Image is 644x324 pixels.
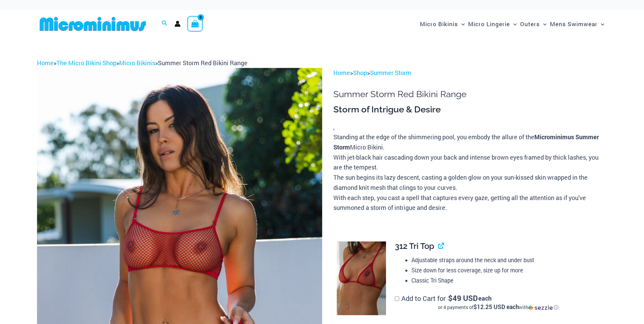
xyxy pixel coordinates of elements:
img: Sezzle [528,305,553,311]
a: Home [37,59,54,67]
img: Summer Storm Red 312 Tri Top [337,241,386,316]
span: Menu Toggle [597,15,604,33]
a: Home [333,69,350,77]
div: or 4 payments of$12.25 USD eachwithSezzle Click to learn more about Sezzle [395,304,602,311]
li: Classic Tri Shape [411,275,602,286]
a: The Micro Bikini Shop [56,59,116,67]
a: Mens SwimwearMenu ToggleMenu Toggle [548,14,606,34]
span: Menu Toggle [540,15,547,33]
span: Micro Lingerie [468,15,510,33]
div: , [333,104,607,213]
p: Standing at the edge of the shimmering pool, you embody the allure of the Micro Bikini. With jet-... [333,132,607,213]
h1: Summer Storm Red Bikini Range [333,89,607,100]
a: Account icon link [174,21,181,27]
span: » » » [37,59,247,67]
a: View Shopping Cart, empty [187,16,203,32]
span: Menu Toggle [458,15,465,33]
span: Outers [520,15,540,33]
a: Micro BikinisMenu ToggleMenu Toggle [418,14,466,34]
nav: Site Navigation [417,13,607,35]
li: Adjustable straps around the neck and under bust [411,255,602,265]
span: 312 Tri Top [395,241,434,251]
a: Micro Bikinis [119,59,155,67]
a: Search icon link [162,19,168,28]
span: each [478,295,492,302]
span: Summer Storm Red Bikini Range [158,59,247,67]
span: Mens Swimwear [550,15,597,33]
p: > > [333,68,607,78]
span: $ [448,293,453,303]
h3: Storm of Intrigue & Desire [333,104,607,115]
label: Add to Cart for [395,294,602,311]
img: MM SHOP LOGO FLAT [37,16,149,32]
span: $12.25 USD each [474,303,519,311]
div: or 4 payments of with [395,304,602,311]
span: 49 USD [448,295,478,302]
a: Micro LingerieMenu ToggleMenu Toggle [466,14,518,34]
span: Micro Bikinis [420,15,458,33]
li: Size down for less coverage, size up for more [411,265,602,275]
a: Summer Storm [370,69,411,77]
a: Shop [353,69,367,77]
input: Add to Cart for$49 USD eachor 4 payments of$12.25 USD eachwithSezzle Click to learn more about Se... [395,296,399,301]
span: Menu Toggle [510,15,517,33]
a: OutersMenu ToggleMenu Toggle [518,14,548,34]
